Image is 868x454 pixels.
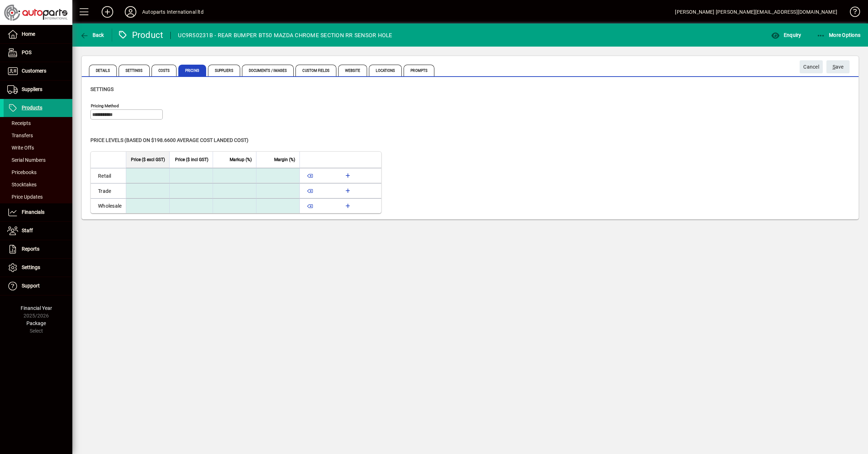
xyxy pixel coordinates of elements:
span: Stocktakes [7,182,37,187]
span: Documents / Images [242,65,294,76]
span: Package [26,320,46,326]
a: Support [4,277,72,295]
span: Costs [152,65,177,76]
span: Suppliers [22,86,42,92]
a: Home [4,25,72,43]
span: Custom Fields [295,65,336,76]
span: Pricebooks [7,169,37,175]
a: Write Offs [4,142,72,154]
button: Cancel [800,60,823,73]
a: Serial Numbers [4,154,72,166]
span: Settings [119,65,150,76]
span: S [833,64,835,70]
span: Staff [22,228,33,233]
a: Stocktakes [4,178,72,191]
span: Settings [90,86,114,92]
button: More Options [815,29,863,42]
mat-label: Pricing method [91,103,119,108]
a: Settings [4,259,72,277]
span: Customers [22,68,46,74]
span: Products [22,105,42,111]
span: Enquiry [771,32,801,38]
a: Knowledge Base [844,1,859,25]
button: Profile [119,5,142,18]
span: Settings [22,264,40,270]
button: Back [78,29,106,42]
span: More Options [817,32,861,38]
button: Enquiry [769,29,803,42]
span: Transfers [7,133,33,138]
button: Save [826,60,850,73]
span: Financial Year [21,305,52,311]
span: Markup (%) [230,156,252,164]
span: Price ($ incl GST) [175,156,208,164]
span: Price levels (based on $198.6600 Average cost landed cost) [90,137,248,143]
span: Support [22,283,40,289]
span: Price Updates [7,194,43,200]
app-page-header-button: Back [72,29,112,42]
a: Suppliers [4,81,72,99]
a: Reports [4,240,72,258]
div: [PERSON_NAME] [PERSON_NAME][EMAIL_ADDRESS][DOMAIN_NAME] [675,6,837,18]
a: Financials [4,203,72,221]
td: Wholesale [91,198,126,213]
span: Pricing [178,65,206,76]
span: Serial Numbers [7,157,46,163]
span: Website [338,65,367,76]
td: Retail [91,168,126,183]
button: Add [96,5,119,18]
span: Home [22,31,35,37]
span: Suppliers [208,65,240,76]
span: Financials [22,209,44,215]
span: Margin (%) [274,156,295,164]
div: UC9R50231B - REAR BUMPER BT50 MAZDA CHROME SECTION RR SENSOR HOLE [178,30,392,41]
a: Receipts [4,117,72,129]
span: Receipts [7,120,31,126]
span: Prompts [404,65,434,76]
a: Transfers [4,129,72,142]
span: POS [22,49,31,55]
a: Pricebooks [4,166,72,178]
span: Price ($ excl GST) [131,156,165,164]
a: Price Updates [4,191,72,203]
a: Customers [4,62,72,80]
a: POS [4,44,72,62]
span: ave [833,61,844,73]
span: Details [89,65,117,76]
a: Staff [4,222,72,240]
div: Product [118,29,163,41]
span: Reports [22,246,39,252]
span: Locations [369,65,402,76]
span: Back [80,32,104,38]
div: Autoparts International ltd [142,6,204,18]
span: Cancel [803,61,819,73]
td: Trade [91,183,126,198]
span: Write Offs [7,145,34,151]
